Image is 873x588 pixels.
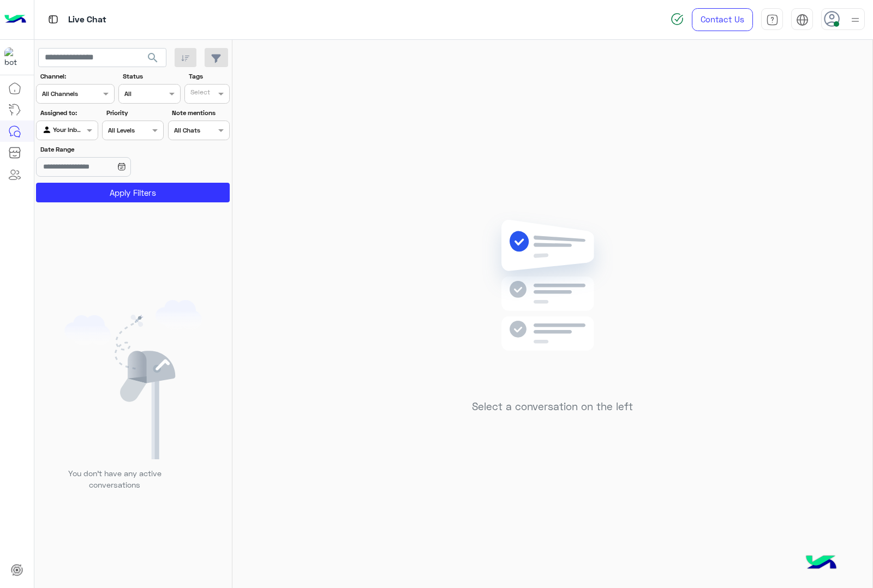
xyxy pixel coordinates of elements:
[761,8,783,31] a: tab
[766,14,779,26] img: tab
[472,400,633,413] h5: Select a conversation on the left
[172,108,228,118] label: Note mentions
[40,108,97,118] label: Assigned to:
[671,13,684,26] img: spinner
[123,71,179,81] label: Status
[106,108,163,118] label: Priority
[59,467,170,491] p: You don’t have any active conversations
[692,8,753,31] a: Contact Us
[64,300,202,459] img: empty users
[140,48,166,71] button: search
[848,13,862,27] img: profile
[68,13,106,27] p: Live Chat
[40,71,113,81] label: Channel:
[802,544,840,583] img: hulul-logo.png
[40,145,163,154] label: Date Range
[189,87,210,100] div: Select
[46,13,60,26] img: tab
[36,183,230,202] button: Apply Filters
[4,8,26,31] img: Logo
[4,47,24,67] img: 713415422032625
[474,211,631,392] img: no messages
[146,51,159,64] span: search
[796,14,809,26] img: tab
[189,71,229,81] label: Tags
